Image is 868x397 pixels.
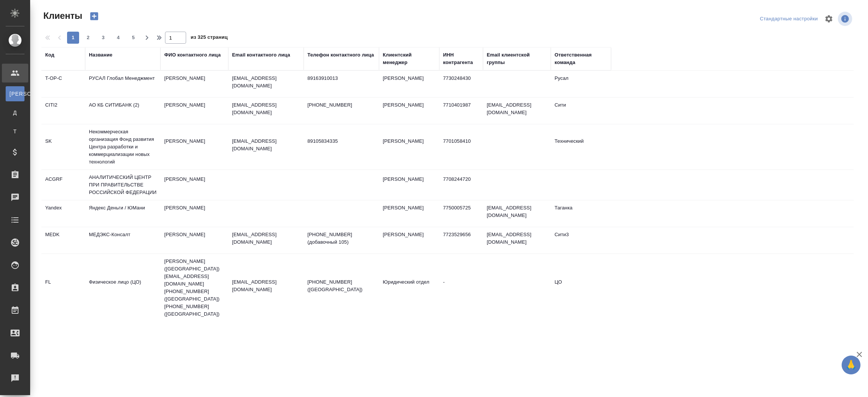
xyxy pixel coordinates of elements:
[41,134,85,160] td: SK
[160,134,228,160] td: [PERSON_NAME]
[160,200,228,227] td: [PERSON_NAME]
[551,134,611,160] td: Технический
[6,124,24,139] a: Т
[379,200,439,227] td: [PERSON_NAME]
[232,101,300,116] p: [EMAIL_ADDRESS][DOMAIN_NAME]
[845,357,857,373] span: 🙏
[85,10,103,23] button: Создать
[160,254,228,322] td: [PERSON_NAME] ([GEOGRAPHIC_DATA]) [EMAIL_ADDRESS][DOMAIN_NAME] [PHONE_NUMBER] ([GEOGRAPHIC_DATA])...
[6,86,24,101] a: [PERSON_NAME]
[89,51,112,59] div: Название
[85,275,160,301] td: Физическое лицо (ЦО)
[439,71,483,97] td: 7730248430
[439,172,483,198] td: 7708244720
[487,51,547,66] div: Email клиентской группы
[85,227,160,253] td: МЕДЭКС-Консалт
[483,200,551,227] td: [EMAIL_ADDRESS][DOMAIN_NAME]
[41,275,85,301] td: FL
[551,227,611,253] td: Сити3
[232,75,300,90] p: [EMAIL_ADDRESS][DOMAIN_NAME]
[838,12,854,26] span: Посмотреть информацию
[127,32,139,44] button: 5
[41,200,85,227] td: Yandex
[160,71,228,97] td: [PERSON_NAME]
[41,172,85,198] td: ACGRF
[307,51,374,59] div: Телефон контактного лица
[85,71,160,97] td: РУСАЛ Глобал Менеджмент
[85,200,160,227] td: Яндекс Деньги / ЮМани
[45,51,54,59] div: Код
[160,98,228,124] td: [PERSON_NAME]
[551,98,611,124] td: Сити
[41,98,85,124] td: CITI2
[842,356,860,374] button: 🙏
[439,134,483,160] td: 7701058410
[379,172,439,198] td: [PERSON_NAME]
[41,10,82,22] span: Клиенты
[379,71,439,97] td: [PERSON_NAME]
[551,200,611,227] td: Таганка
[483,227,551,253] td: [EMAIL_ADDRESS][DOMAIN_NAME]
[443,51,479,66] div: ИНН контрагента
[551,275,611,301] td: ЦО
[112,34,124,41] span: 4
[9,128,21,135] span: Т
[379,134,439,160] td: [PERSON_NAME]
[439,200,483,227] td: 7750005725
[9,90,21,98] span: [PERSON_NAME]
[82,34,94,41] span: 2
[307,231,375,246] p: [PHONE_NUMBER] (добавочный 105)
[112,32,124,44] button: 4
[85,124,160,169] td: Некоммерческая организация Фонд развития Центра разработки и коммерциализации новых технологий
[379,227,439,253] td: [PERSON_NAME]
[307,278,375,293] p: [PHONE_NUMBER] ([GEOGRAPHIC_DATA])
[379,98,439,124] td: [PERSON_NAME]
[232,51,290,59] div: Email контактного лица
[97,32,109,44] button: 3
[383,51,436,66] div: Клиентский менеджер
[191,33,228,44] span: из 325 страниц
[758,13,820,25] div: split button
[820,10,838,28] span: Настроить таблицу
[160,172,228,198] td: [PERSON_NAME]
[379,275,439,301] td: Юридический отдел
[85,98,160,124] td: АО КБ СИТИБАНК (2)
[41,227,85,253] td: MEDK
[85,170,160,200] td: АНАЛИТИЧЕСКИЙ ЦЕНТР ПРИ ПРАВИТЕЛЬСТВЕ РОССИЙСКОЙ ФЕДЕРАЦИИ
[439,227,483,253] td: 7723529656
[551,71,611,97] td: Русал
[9,109,21,116] span: Д
[41,71,85,97] td: T-OP-C
[232,231,300,246] p: [EMAIL_ADDRESS][DOMAIN_NAME]
[160,227,228,253] td: [PERSON_NAME]
[127,34,139,41] span: 5
[232,278,300,293] p: [EMAIL_ADDRESS][DOMAIN_NAME]
[555,51,607,66] div: Ответственная команда
[483,98,551,124] td: [EMAIL_ADDRESS][DOMAIN_NAME]
[6,105,24,120] a: Д
[307,137,375,145] p: 89105834335
[82,32,94,44] button: 2
[97,34,109,41] span: 3
[232,137,300,153] p: [EMAIL_ADDRESS][DOMAIN_NAME]
[439,98,483,124] td: 7710401987
[164,51,221,59] div: ФИО контактного лица
[307,101,375,109] p: [PHONE_NUMBER]
[439,275,483,301] td: -
[307,75,375,82] p: 89163910013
